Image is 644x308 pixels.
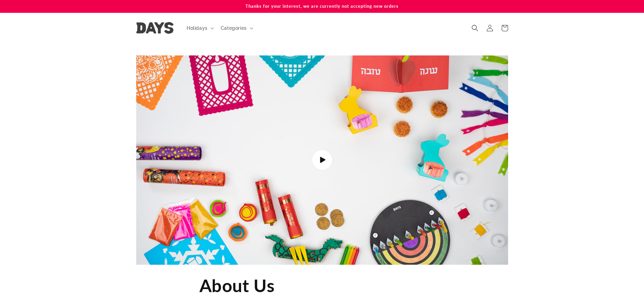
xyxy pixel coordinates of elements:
[221,25,247,31] span: Categories
[136,22,173,34] img: Days United
[199,274,445,297] h1: About Us
[217,21,256,35] summary: Categories
[468,21,482,35] summary: Search
[136,55,508,265] img: Load video:
[187,25,208,31] span: Holidays
[183,21,217,35] summary: Holidays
